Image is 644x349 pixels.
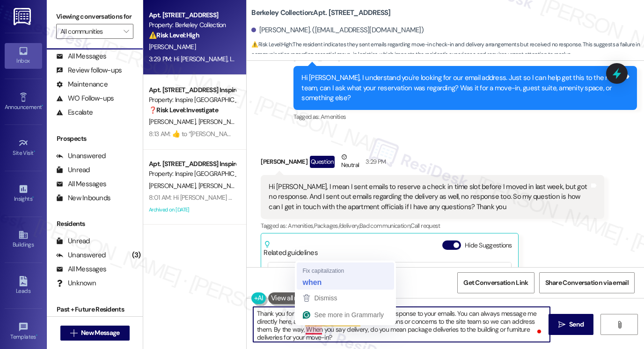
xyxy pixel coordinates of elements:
div: Residents [47,219,143,229]
div: Tagged as: [261,219,604,233]
label: Viewing conversations for [56,9,133,24]
div: Apt. [STREET_ADDRESS] [149,10,235,20]
img: ResiDesk Logo [14,8,33,25]
span: [PERSON_NAME] [149,182,198,190]
i:  [124,28,129,35]
strong: ⚠️ Risk Level: High [149,31,199,39]
span: • [36,332,37,339]
input: All communities [60,24,118,39]
textarea: To enrich screen reader interactions, please activate Accessibility in Grammarly extension settings [253,307,550,342]
a: Leads [5,273,42,298]
div: Maintenance [56,80,108,89]
span: Get Conversation Link [463,278,528,288]
span: [PERSON_NAME] [198,117,248,126]
div: [PERSON_NAME] [261,152,604,175]
span: • [42,102,43,109]
span: • [34,148,35,155]
div: Unread [56,236,90,246]
div: (3) [130,248,143,262]
button: Get Conversation Link [457,272,534,293]
div: Unanswered [56,151,106,161]
div: Hi [PERSON_NAME], I understand you're looking for our email address. Just so I can help get this ... [301,73,622,103]
div: All Messages [56,179,106,189]
div: Prospects [47,134,143,144]
div: Apt. [STREET_ADDRESS] Inspire Homes [GEOGRAPHIC_DATA] [149,159,235,169]
div: Escalate [56,108,93,117]
span: Share Conversation via email [545,278,629,288]
a: Templates • [5,319,42,344]
div: Neutral [339,152,361,172]
span: • [32,194,34,201]
span: Amenities , [288,222,314,230]
span: Bad communication , [359,222,410,230]
b: Berkeley Collection: Apt. [STREET_ADDRESS] [251,8,390,18]
strong: ❓ Risk Level: Investigate [149,106,218,114]
span: Amenities [321,113,346,121]
div: [PERSON_NAME]. ([EMAIL_ADDRESS][DOMAIN_NAME]) [251,25,424,35]
div: Related guidelines [263,240,318,258]
a: Buildings [5,227,42,252]
button: Send [549,314,594,335]
span: : The resident indicates they sent emails regarding move-in check-in and delivery arrangements bu... [251,40,644,60]
button: New Message [60,326,130,341]
a: Site Visit • [5,135,42,160]
div: New Inbounds [56,193,110,203]
div: Unknown [56,278,96,288]
div: Archived on [DATE] [148,204,236,216]
div: All Messages [56,264,106,274]
div: Review follow-ups [56,65,122,75]
div: Tagged as: [293,110,637,124]
span: New Message [81,328,119,338]
label: Hide Suggestions [465,240,512,250]
button: Share Conversation via email [539,272,635,293]
div: Property: Inspire [GEOGRAPHIC_DATA] [149,95,235,105]
div: Unanswered [56,250,106,260]
span: [PERSON_NAME] [149,117,198,126]
i:  [616,321,623,328]
span: Send [569,320,584,329]
div: Question [310,156,335,167]
div: Past + Future Residents [47,305,143,314]
div: Property: Berkeley Collection [149,20,235,30]
span: Packages/delivery , [314,222,359,230]
div: Unread [56,165,90,175]
div: 3:29 PM [363,157,386,167]
i:  [70,329,77,337]
a: Insights • [5,181,42,206]
span: [PERSON_NAME] [149,43,196,51]
strong: ⚠️ Risk Level: High [251,41,292,48]
div: All Messages [56,51,106,61]
i:  [558,321,565,328]
span: [PERSON_NAME] [198,182,245,190]
div: WO Follow-ups [56,94,114,103]
div: Property: Inspire [GEOGRAPHIC_DATA] [149,169,235,179]
span: Call request [410,222,440,230]
div: Hi [PERSON_NAME], I mean I sent emails to reserve a check in time slot before I moved in last wee... [269,182,589,212]
a: Inbox [5,43,42,68]
div: Apt. [STREET_ADDRESS] Inspire Homes [GEOGRAPHIC_DATA] [149,85,235,95]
